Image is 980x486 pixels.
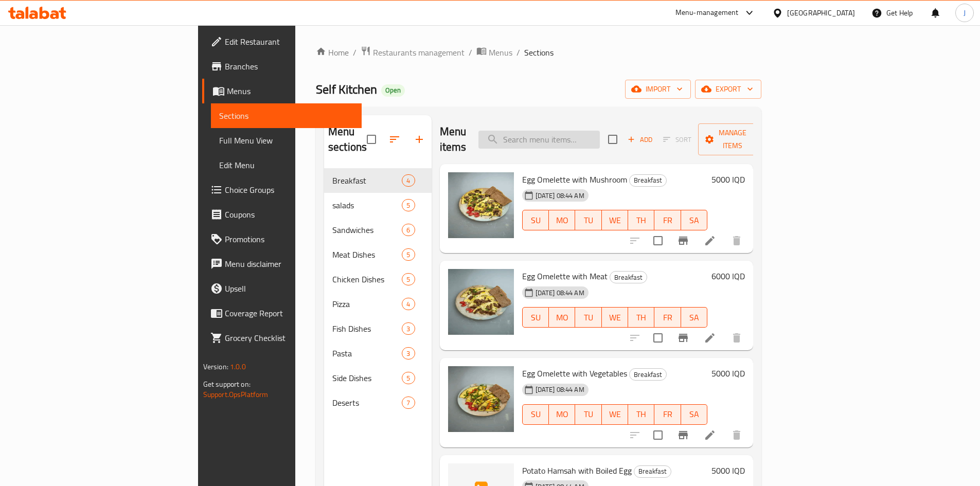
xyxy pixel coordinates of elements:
[202,227,362,251] a: Promotions
[606,213,624,228] span: WE
[711,172,745,187] h6: 5000 IQD
[225,258,353,270] span: Menu disclaimer
[681,210,707,230] button: SA
[671,326,696,350] button: Branch-specific-item
[381,86,405,95] span: Open
[332,298,402,310] span: Pizza
[685,213,703,228] span: SA
[579,213,597,228] span: TU
[332,199,402,211] div: salads
[225,332,353,344] span: Grocery Checklist
[324,366,432,390] div: Side Dishes5
[632,213,650,228] span: TH
[522,268,608,284] span: Egg Omelette with Meat
[711,366,745,381] h6: 5000 IQD
[602,210,628,230] button: WE
[402,225,414,235] span: 6
[964,7,966,19] span: J
[628,307,654,328] button: TH
[402,275,414,284] span: 5
[332,322,402,335] div: Fish Dishes
[402,372,415,384] div: items
[724,326,749,350] button: delete
[647,424,669,446] span: Select to update
[527,213,545,228] span: SU
[211,128,362,153] a: Full Menu View
[332,224,402,236] span: Sandwiches
[225,35,353,48] span: Edit Restaurant
[225,208,353,221] span: Coupons
[402,373,414,383] span: 5
[628,404,654,425] button: TH
[522,404,549,425] button: SU
[681,404,707,425] button: SA
[527,310,545,325] span: SU
[658,310,676,325] span: FR
[402,174,415,187] div: items
[647,327,669,349] span: Select to update
[227,85,353,97] span: Menus
[658,407,676,422] span: FR
[225,233,353,245] span: Promotions
[675,7,739,19] div: Menu-management
[202,326,362,350] a: Grocery Checklist
[704,429,716,441] a: Edit menu item
[361,129,382,150] span: Select all sections
[203,377,251,391] span: Get support on:
[402,199,415,211] div: items
[629,368,667,381] div: Breakfast
[685,407,703,422] span: SA
[787,7,855,19] div: [GEOGRAPHIC_DATA]
[324,193,432,218] div: salads5
[225,184,353,196] span: Choice Groups
[332,372,402,384] span: Side Dishes
[711,463,745,478] h6: 5000 IQD
[606,310,624,325] span: WE
[373,46,465,59] span: Restaurants management
[531,191,589,201] span: [DATE] 08:44 AM
[402,250,414,260] span: 5
[704,332,716,344] a: Edit menu item
[225,60,353,73] span: Branches
[324,390,432,415] div: Deserts7
[402,176,414,186] span: 4
[332,273,402,285] div: Chicken Dishes
[324,242,432,267] div: Meat Dishes5
[332,347,402,359] span: Pasta
[407,127,432,152] button: Add section
[524,46,554,59] span: Sections
[476,46,512,59] a: Menus
[606,407,624,422] span: WE
[448,366,514,432] img: Egg Omelette with Vegetables
[654,210,681,230] button: FR
[324,292,432,316] div: Pizza4
[658,213,676,228] span: FR
[633,83,683,96] span: import
[724,423,749,447] button: delete
[402,398,414,408] span: 7
[623,132,656,148] button: Add
[448,172,514,238] img: Egg Omelette with Mushroom
[632,310,650,325] span: TH
[324,218,432,242] div: Sandwiches6
[522,463,632,478] span: Potato Hamsah with Boiled Egg
[575,404,601,425] button: TU
[402,224,415,236] div: items
[316,46,761,59] nav: breadcrumb
[202,251,362,276] a: Menu disclaimer
[698,123,767,155] button: Manage items
[219,134,353,147] span: Full Menu View
[610,271,647,283] div: Breakfast
[402,298,415,310] div: items
[316,78,377,101] span: Self Kitchen
[724,228,749,253] button: delete
[440,124,467,155] h2: Menu items
[202,202,362,227] a: Coupons
[332,397,402,409] span: Deserts
[324,168,432,193] div: Breakfast4
[704,235,716,247] a: Edit menu item
[332,174,402,187] span: Breakfast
